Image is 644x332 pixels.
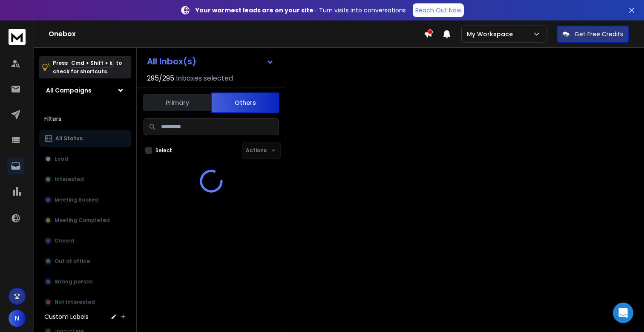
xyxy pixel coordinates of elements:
p: Press to check for shortcuts. [53,59,122,76]
h3: Filters [39,113,131,125]
div: Open Intercom Messenger [613,303,633,323]
h3: Inboxes selected [176,73,233,84]
button: Others [211,92,279,113]
button: Primary [143,93,211,112]
img: logo [9,29,26,45]
p: My Workspace [467,30,516,38]
a: Reach Out Now [413,3,464,17]
button: N [9,310,26,327]
h1: All Campaigns [46,86,92,95]
button: All Campaigns [39,82,131,99]
p: – Turn visits into conversations [195,6,406,14]
p: Get Free Credits [575,30,623,38]
span: Cmd + Shift + k [70,58,114,68]
h3: Custom Labels [44,312,89,321]
h1: All Inbox(s) [147,57,196,66]
button: All Inbox(s) [140,53,281,70]
span: 295 / 295 [147,73,174,84]
button: Get Free Credits [557,26,629,43]
p: Reach Out Now [415,6,461,14]
label: Select [155,147,172,154]
h1: Onebox [49,29,424,39]
strong: Your warmest leads are on your site [195,6,313,14]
